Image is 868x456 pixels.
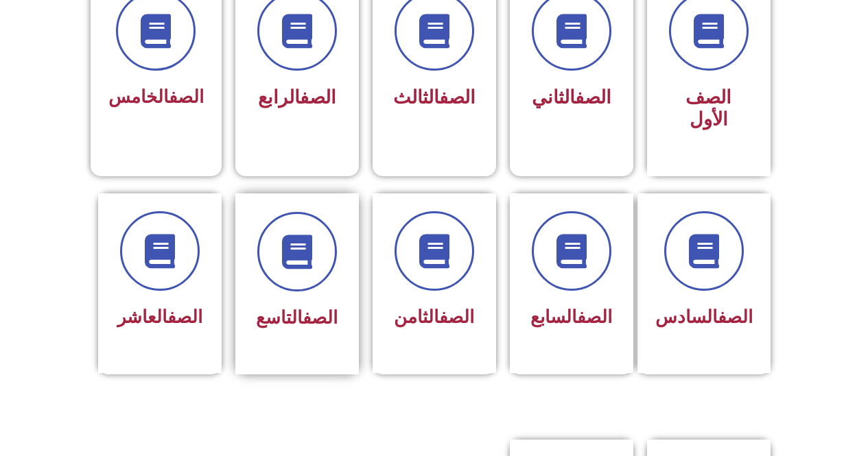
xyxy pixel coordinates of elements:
span: العاشر [117,307,202,327]
span: الثاني [532,86,611,108]
span: الصف الأول [685,86,731,130]
span: الرابع [258,86,336,108]
a: الصف [577,307,612,327]
a: الصف [718,307,753,327]
a: الصف [439,307,474,327]
span: الثالث [393,86,476,108]
a: الصف [439,86,476,108]
a: الصف [300,86,336,108]
span: الثامن [394,307,474,327]
span: التاسع [256,307,338,328]
span: الخامس [108,86,204,107]
a: الصف [303,307,338,328]
a: الصف [169,86,204,107]
span: السابع [530,307,612,327]
span: السادس [655,307,753,327]
a: الصف [167,307,202,327]
a: الصف [575,86,611,108]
